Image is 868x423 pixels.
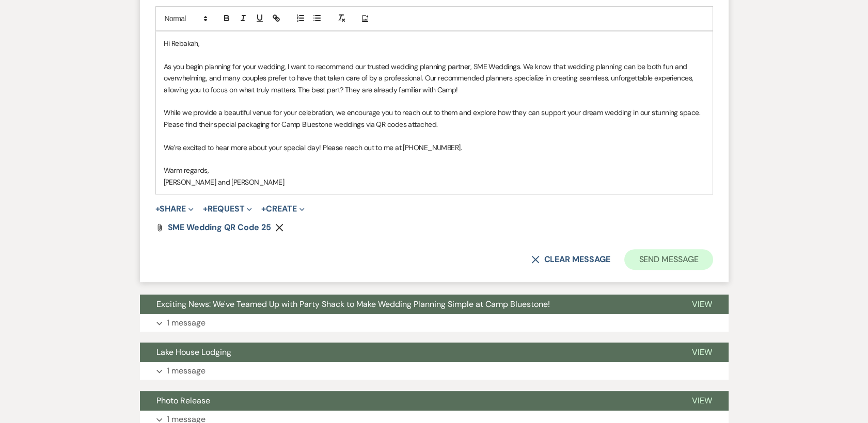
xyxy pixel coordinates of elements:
button: Exciting News: We've Teamed Up with Party Shack to Make Wedding Planning Simple at Camp Bluestone! [140,295,675,314]
span: View [692,395,712,406]
span: While we provide a beautiful venue for your celebration, we encourage you to reach out to them an... [164,108,702,128]
span: [PERSON_NAME] and [PERSON_NAME] [164,177,285,187]
button: 1 message [140,362,729,380]
span: Warm regards, [164,166,209,175]
button: Share [155,205,194,213]
button: 1 message [140,314,729,332]
button: Lake House Lodging [140,343,675,362]
span: Exciting News: We've Teamed Up with Party Shack to Make Wedding Planning Simple at Camp Bluestone! [156,299,550,310]
span: We’re excited to hear more about your special day! Please reach out to me at [PHONE_NUMBER]. [164,143,462,152]
span: As you begin planning for your wedding, I want to recommend our trusted wedding planning partner,... [164,62,695,94]
button: Clear message [531,255,610,264]
span: View [692,347,712,357]
span: SME Wedding QR Code 25 [168,222,271,233]
button: Request [203,205,252,213]
button: Send Message [624,249,713,270]
button: View [675,295,729,314]
span: Photo Release [156,395,210,406]
button: View [675,343,729,362]
button: Create [261,205,304,213]
button: Photo Release [140,391,675,411]
p: 1 message [167,364,206,378]
span: + [203,205,208,213]
span: View [692,299,712,310]
span: Lake House Lodging [156,347,231,357]
p: 1 message [167,316,206,330]
p: Hi Rebakah, [164,38,705,49]
button: View [675,391,729,411]
span: + [155,205,160,213]
span: + [261,205,266,213]
a: SME Wedding QR Code 25 [168,223,271,232]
